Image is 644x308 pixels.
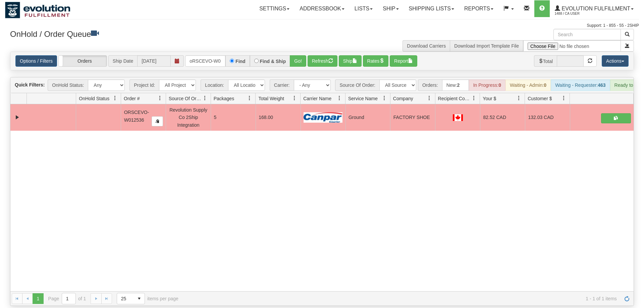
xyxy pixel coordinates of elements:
[390,104,435,130] td: FACTORY SHOE
[550,0,639,17] a: Evolution Fulfillment 1488 / CA User
[621,29,634,40] button: Search
[260,59,286,64] label: Find & Ship
[214,95,234,102] span: Packages
[129,79,159,91] span: Project Id:
[124,95,140,102] span: Order #
[480,104,525,130] td: 82.52 CAD
[10,29,317,39] h3: OnHold / Order Queue
[345,104,390,130] td: Ground
[558,93,570,104] a: Customer $ filter column settings
[523,40,621,52] input: Import
[13,113,21,122] a: Collapse
[124,110,149,122] span: ORSCEVO-W012536
[154,93,166,104] a: Order # filter column settings
[468,93,480,104] a: Recipient Country filter column settings
[348,95,378,102] span: Service Name
[442,79,469,91] div: New:
[33,293,43,304] span: Page 1
[258,95,284,102] span: Total Weight
[15,55,57,67] a: Options / Filters
[48,293,86,304] span: Page of 1
[244,93,255,104] a: Packages filter column settings
[5,2,70,18] img: logo1488.jpg
[303,95,331,102] span: Carrier Name
[457,82,460,88] strong: 2
[121,295,130,302] span: 25
[560,6,630,11] span: Evolution Fulfillment
[390,55,417,67] button: Report
[109,93,121,104] a: OnHold Status filter column settings
[185,55,225,67] input: Order #
[551,79,610,91] div: Waiting - Requester:
[418,79,442,91] span: Orders:
[534,55,557,67] span: Total
[259,115,273,120] span: 168.00
[308,55,337,67] button: Refresh
[363,55,389,67] button: Rates
[304,112,342,123] img: Canpar
[290,55,306,67] button: Go!
[134,293,145,304] span: select
[117,293,178,304] span: items per page
[544,82,546,88] strong: 0
[350,0,378,17] a: Lists
[339,55,362,67] button: Ship
[152,116,163,126] button: Copy to clipboard
[525,104,570,130] td: 132.03 CAD
[254,0,294,17] a: Settings
[378,0,404,17] a: Ship
[553,29,621,40] input: Search
[10,77,634,93] div: grid toolbar
[483,95,496,102] span: Your $
[505,79,551,91] div: Waiting - Admin:
[601,113,631,123] button: Shipping Documents
[199,93,211,104] a: Source Of Order filter column settings
[407,43,446,49] a: Download Carriers
[270,79,294,91] span: Carrier:
[289,93,300,104] a: Total Weight filter column settings
[334,93,345,104] a: Carrier Name filter column settings
[629,120,643,188] iframe: chat widget
[513,93,525,104] a: Your $ filter column settings
[602,55,629,67] button: Actions
[424,93,435,104] a: Company filter column settings
[294,0,350,17] a: Addressbook
[201,79,228,91] span: Location:
[528,95,552,102] span: Customer $
[59,56,107,66] label: Orders
[235,59,246,64] label: Find
[15,81,45,88] label: Quick Filters:
[404,0,459,17] a: Shipping lists
[598,82,605,88] strong: 463
[555,10,605,17] span: 1488 / CA User
[108,55,137,67] span: Ship Date
[335,79,379,91] span: Source Of Order:
[454,43,519,49] a: Download Import Template File
[79,95,109,102] span: OnHold Status
[188,296,617,301] span: 1 - 1 of 1 items
[169,106,208,129] div: Revolution Supply Co 2Ship Integration
[5,23,639,28] div: Support: 1 - 855 - 55 - 2SHIP
[498,82,501,88] strong: 0
[379,93,390,104] a: Service Name filter column settings
[622,293,632,304] a: Refresh
[169,95,202,102] span: Source Of Order
[214,115,216,120] span: 5
[393,95,413,102] span: Company
[459,0,498,17] a: Reports
[469,79,505,91] div: In Progress:
[48,79,88,91] span: OnHold Status:
[62,293,75,304] input: Page 1
[438,95,472,102] span: Recipient Country
[453,114,463,121] img: CA
[117,293,145,304] span: Page sizes drop down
